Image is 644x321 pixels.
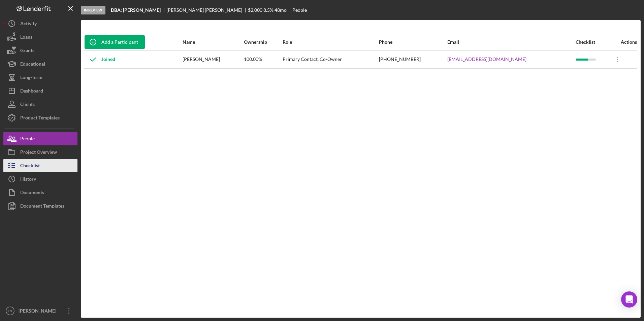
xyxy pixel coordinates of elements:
div: [PHONE_NUMBER] [379,51,447,68]
button: Project Overview [3,145,77,159]
div: [PERSON_NAME] [PERSON_NAME] [166,7,248,13]
div: Add a Participant [101,35,138,49]
button: Educational [3,57,77,71]
div: Clients [20,98,35,113]
button: Checklist [3,159,77,172]
b: DBA: [PERSON_NAME] [111,7,161,13]
div: 100.00% [244,51,282,68]
div: History [20,172,36,187]
button: Clients [3,98,77,111]
button: Grants [3,44,77,57]
div: Grants [20,44,34,59]
div: Ownership [244,39,282,45]
div: Primary Contact, Co-Owner [283,51,379,68]
div: Phone [379,39,447,45]
div: Document Templates [20,199,64,214]
button: History [3,172,77,186]
div: 48 mo [275,7,287,13]
div: [PERSON_NAME] [17,304,61,319]
button: Product Templates [3,111,77,124]
div: Educational [20,57,45,72]
div: People [20,132,35,147]
div: Open Intercom Messenger [621,291,637,308]
div: Actions [609,39,637,45]
button: Long-Term [3,71,77,84]
div: Joined [85,51,115,68]
div: Long-Term [20,71,42,86]
button: Documents [3,186,77,199]
div: Project Overview [20,145,57,160]
div: 8.5 % [263,7,273,13]
button: People [3,132,77,145]
button: Add a Participant [85,35,145,49]
div: Loans [20,30,32,45]
button: LG[PERSON_NAME] [3,304,77,318]
div: Dashboard [20,84,43,99]
div: Activity [20,17,37,32]
a: [EMAIL_ADDRESS][DOMAIN_NAME] [447,57,526,62]
div: Documents [20,186,44,201]
div: People [292,7,307,13]
div: $2,000 [248,7,262,13]
text: LG [8,309,12,313]
div: [PERSON_NAME] [183,51,243,68]
div: Checklist [576,39,609,45]
div: Role [283,39,379,45]
div: Name [183,39,243,45]
div: In Review [81,6,105,14]
div: Checklist [20,159,40,174]
div: Email [447,39,575,45]
button: Dashboard [3,84,77,98]
div: Product Templates [20,111,60,126]
button: Activity [3,17,77,30]
button: Loans [3,30,77,44]
button: Document Templates [3,199,77,213]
